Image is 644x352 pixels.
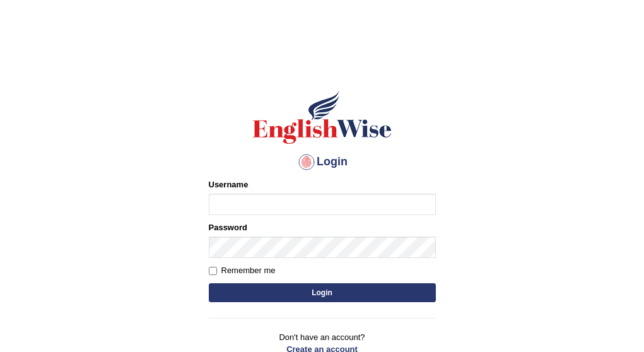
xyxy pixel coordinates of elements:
[209,264,276,277] label: Remember me
[209,221,247,233] label: Password
[209,283,436,302] button: Login
[209,152,436,172] h4: Login
[209,179,249,191] label: Username
[250,89,394,146] img: Logo of English Wise sign in for intelligent practice with AI
[209,267,217,275] input: Remember me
